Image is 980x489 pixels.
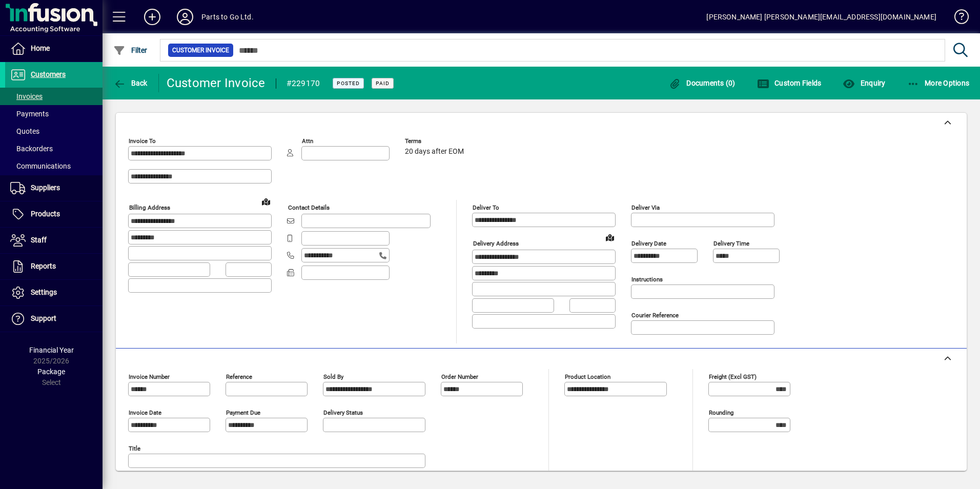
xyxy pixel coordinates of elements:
[201,9,254,25] div: Parts to Go Ltd.
[602,229,618,246] a: View on map
[113,46,148,54] span: Filter
[947,2,967,35] a: Knowledge Base
[441,373,478,380] mat-label: Order number
[905,74,972,92] button: More Options
[287,75,320,92] div: #229170
[631,240,666,247] mat-label: Delivery date
[31,236,47,244] span: Staff
[31,288,57,296] span: Settings
[631,312,679,319] mat-label: Courier Reference
[129,445,140,452] mat-label: Title
[29,346,74,354] span: Financial Year
[713,240,749,247] mat-label: Delivery time
[5,123,103,140] a: Quotes
[258,193,274,210] a: View on map
[172,45,229,55] span: Customer Invoice
[113,79,148,87] span: Back
[31,210,60,218] span: Products
[5,306,103,332] a: Support
[5,140,103,157] a: Backorders
[5,280,103,305] a: Settings
[666,74,738,92] button: Documents (0)
[5,157,103,175] a: Communications
[669,79,736,87] span: Documents (0)
[31,314,56,322] span: Support
[405,148,464,156] span: 20 days after EOM
[31,184,60,192] span: Suppliers
[323,373,343,380] mat-label: Sold by
[10,110,49,118] span: Payments
[843,79,885,87] span: Enquiry
[167,75,266,91] div: Customer Invoice
[631,204,660,211] mat-label: Deliver via
[709,373,757,380] mat-label: Freight (excl GST)
[129,137,156,145] mat-label: Invoice To
[302,137,313,145] mat-label: Attn
[31,44,50,52] span: Home
[10,162,71,170] span: Communications
[31,262,56,270] span: Reports
[323,409,363,416] mat-label: Delivery status
[376,80,390,87] span: Paid
[10,127,39,135] span: Quotes
[5,105,103,123] a: Payments
[169,8,201,26] button: Profile
[907,79,970,87] span: More Options
[5,175,103,201] a: Suppliers
[5,201,103,227] a: Products
[5,36,103,62] a: Home
[226,409,260,416] mat-label: Payment due
[103,74,159,92] app-page-header-button: Back
[31,70,66,78] span: Customers
[631,276,663,283] mat-label: Instructions
[111,74,150,92] button: Back
[10,145,53,153] span: Backorders
[337,80,360,87] span: Posted
[129,373,170,380] mat-label: Invoice number
[10,92,43,100] span: Invoices
[565,373,610,380] mat-label: Product location
[405,138,466,145] span: Terms
[706,9,936,25] div: [PERSON_NAME] [PERSON_NAME][EMAIL_ADDRESS][DOMAIN_NAME]
[5,254,103,279] a: Reports
[754,74,824,92] button: Custom Fields
[37,368,65,376] span: Package
[136,8,169,26] button: Add
[129,409,161,416] mat-label: Invoice date
[709,409,733,416] mat-label: Rounding
[5,88,103,105] a: Invoices
[226,373,252,380] mat-label: Reference
[757,79,822,87] span: Custom Fields
[5,228,103,253] a: Staff
[111,41,150,59] button: Filter
[473,204,499,211] mat-label: Deliver To
[840,74,888,92] button: Enquiry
